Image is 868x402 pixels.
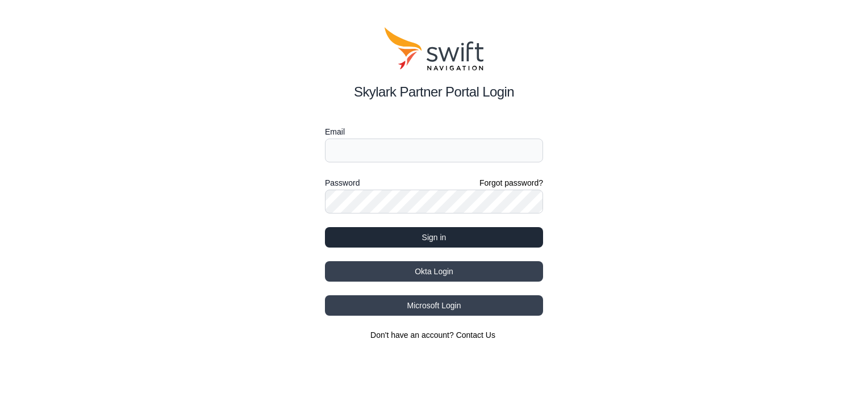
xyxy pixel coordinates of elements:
[325,125,543,139] label: Email
[325,176,360,190] label: Password
[325,227,543,248] button: Sign in
[456,330,495,340] a: Contact Us
[479,177,543,189] a: Forgot password?
[325,295,543,316] button: Microsoft Login
[325,261,543,282] button: Okta Login
[325,329,543,341] section: Don't have an account?
[325,82,543,102] h2: Skylark Partner Portal Login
